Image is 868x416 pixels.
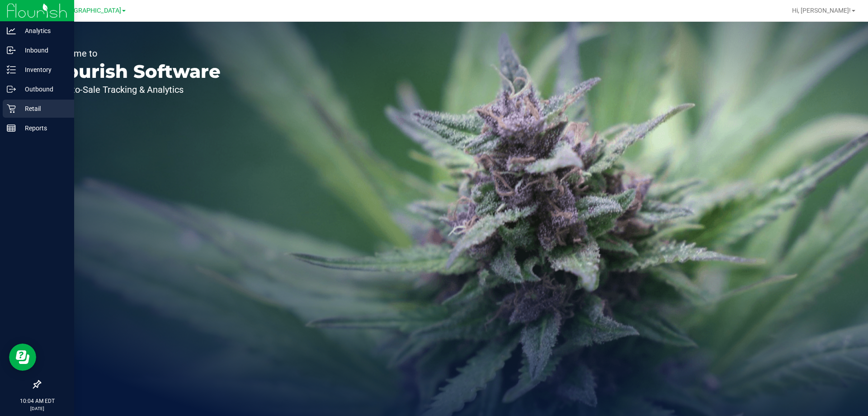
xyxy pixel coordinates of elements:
[7,124,16,133] inline-svg: Reports
[7,46,16,55] inline-svg: Inbound
[16,25,70,36] p: Analytics
[16,123,70,134] p: Reports
[16,64,70,75] p: Inventory
[49,85,221,94] p: Seed-to-Sale Tracking & Analytics
[16,84,70,95] p: Outbound
[7,65,16,74] inline-svg: Inventory
[16,45,70,56] p: Inbound
[9,344,36,371] iframe: Resource center
[7,26,16,35] inline-svg: Analytics
[49,49,221,58] p: Welcome to
[49,62,221,81] p: Flourish Software
[59,7,121,14] span: [GEOGRAPHIC_DATA]
[4,405,70,412] p: [DATE]
[16,103,70,114] p: Retail
[792,7,851,14] span: Hi, [PERSON_NAME]!
[7,85,16,94] inline-svg: Outbound
[7,104,16,113] inline-svg: Retail
[4,397,70,405] p: 10:04 AM EDT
